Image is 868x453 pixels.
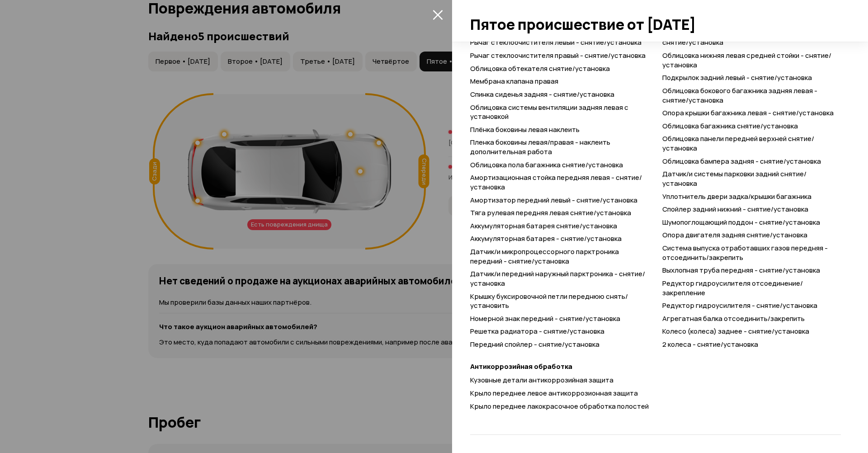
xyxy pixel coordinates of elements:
[470,51,646,60] span: Рычаг стеклоочистителя правый - снятие/установка
[470,340,599,349] span: Передний спойлер - снятие/установка
[662,86,817,105] span: Облицовка бокового багажника задняя левая - снятие/установка
[662,134,814,153] span: Облицовка панели передней верхней снятие/установка
[470,269,645,288] span: Датчик/и передний наружный парктроника - снятие/установка
[662,156,821,166] span: Облицовка бампера задняя - снятие/установка
[470,208,631,217] span: Тяга рулевая передняя левая снятие/установка
[662,243,828,262] span: Система выпуска отработавших газов передняя - отсоединить/закрепить
[662,230,807,240] span: Опора двигателя задняя снятие/установка
[662,314,805,323] span: Агрегатная балка отсоединить/закрепить
[662,301,817,310] span: Редуктор гидроусилителя - снятие/установка
[470,388,638,398] span: Крыло переднее левое антикоррозионная защита
[662,326,809,336] span: Колесо (колеса) заднее - снятие/установка
[662,108,834,118] span: Опора крышки багажника левая - снятие/установка
[662,192,811,201] span: Уплотнитель двери задка/крышки багажника
[470,38,642,47] span: Рычаг стеклоочистителя левый - снятие/установка
[470,234,622,243] span: Аккумуляторная батарея - снятие/установка
[470,64,610,73] span: Облицовка обтекателя снятие/установка
[470,125,580,134] span: Плёнка боковины левая наклеить
[470,401,649,411] span: Крыло переднее лакокрасочное обработка полостей
[470,137,610,156] span: Пленка боковины левая/правая - наклеить дополнительная работа
[470,195,637,205] span: Амортизатор передний левый - снятие/установка
[470,375,613,385] span: Кузовные детали антикоррозийная защита
[470,103,628,122] span: Облицовка системы вентиляции задняя левая с установкой
[662,265,820,275] span: Выхлопная труба передняя - снятие/установка
[470,292,628,311] span: Крышку буксировочной петли переднюю снять/установить
[662,51,831,70] span: Облицовка нижняя левая средней стойки - снятие/установка
[662,169,807,188] span: Датчик/и системы парковки задний снятие/установка
[470,362,841,372] strong: Антикоррозийная обработка
[662,204,808,214] span: Спойлер задний нижний - снятие/установка
[470,326,604,336] span: Решетка радиатора - снятие/установка
[662,278,803,297] span: Редуктор гидроусилителя отсоединение/закрепление
[470,314,620,323] span: Номерной знак передний - снятие/установка
[662,340,758,349] span: 2 колеса - снятие/установка
[470,221,617,231] span: Аккумуляторная батарея снятие/установка
[470,173,642,192] span: Амортизационная стойка передняя левая - снятие/установка
[470,90,614,99] span: Спинка сиденья задняя - снятие/установка
[662,121,798,131] span: Облицовка багажника снятие/установка
[662,73,812,82] span: Подкрылок задний левый - снятие/установка
[470,160,623,170] span: Облицовка пола багажника снятие/установка
[470,247,619,266] span: Датчик/и микропроцессорного парктроника передний - снятие/установка
[662,217,820,227] span: Шумопоглощающий поддон - снятие/установка
[470,76,558,86] span: Мембрана клапана правая
[430,7,445,22] button: закрыть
